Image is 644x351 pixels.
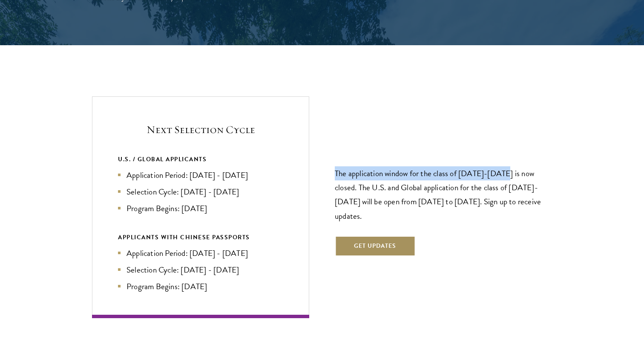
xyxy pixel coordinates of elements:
[118,169,283,181] li: Application Period: [DATE] - [DATE]
[335,166,552,223] p: The application window for the class of [DATE]-[DATE] is now closed. The U.S. and Global applicat...
[118,264,283,276] li: Selection Cycle: [DATE] - [DATE]
[335,236,415,256] button: Get Updates
[118,186,283,198] li: Selection Cycle: [DATE] - [DATE]
[118,154,283,165] div: U.S. / GLOBAL APPLICANTS
[118,122,283,137] h5: Next Selection Cycle
[118,232,283,243] div: APPLICANTS WITH CHINESE PASSPORTS
[118,247,283,259] li: Application Period: [DATE] - [DATE]
[118,280,283,293] li: Program Begins: [DATE]
[118,202,283,215] li: Program Begins: [DATE]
